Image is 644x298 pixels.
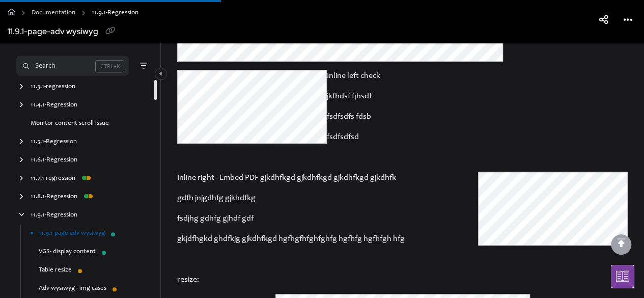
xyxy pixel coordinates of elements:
div: arrow [16,174,26,184]
a: 11.7.1-regression [31,174,75,184]
p: fsdfsdfs fdsb [177,111,628,123]
a: Table resize [39,265,72,276]
span: 11.9.1-Regression [92,6,138,21]
p: gdfh jnjgdhfg gjkhdfkg [177,192,628,204]
p: jkfhdsf fjhsdf [177,90,628,102]
button: Search [16,56,129,76]
p: Inline left check [177,70,628,82]
div: arrow [16,193,26,202]
p: fsdjhg gdhfg gjhdf gdf [177,212,628,225]
p: fsdfsdfsd [177,131,628,143]
a: 11.5.1-Regression [31,137,77,147]
p: Inline right - Embed PDF gjkdhfkgd gjkdhfkgd gjkdhfkgd gjkdhfk [177,172,628,184]
a: Home [8,6,15,21]
div: CTRL+K [95,60,124,72]
a: Monitor-content scroll issue [31,119,109,129]
button: Copy link of [102,24,119,40]
button: Article more options [620,13,636,30]
div: arrow [16,101,26,111]
a: 11.6.1-Regression [31,155,77,166]
button: Filter [137,60,149,72]
a: 11.8.1-Regression [31,192,77,202]
div: arrow [16,83,26,92]
a: Adv wysiwyg - img cases [39,284,106,294]
a: VGS- display content [39,247,96,257]
a: 11.3.1-regression [31,82,75,92]
button: Category toggle [155,68,167,80]
p: gkjdfhgkd ghdfkjg gjkdhfkgd hgfhgfhfghfghfg hgfhfg hgfhfgh hfg [177,233,628,245]
a: 11.9.1-page-adv wysiwyg [39,229,105,239]
div: 11.9.1-page-adv wysiwyg [8,24,98,39]
div: arrow [16,156,26,166]
div: arrow [16,211,26,221]
div: scroll to top [611,234,631,255]
p: resize: [177,274,628,286]
div: Search [35,61,55,72]
div: arrow [16,138,26,147]
a: 11.9.1-Regression [31,210,77,221]
a: Documentation [32,6,75,21]
button: Article social sharing [596,13,612,30]
a: 11.4.1-Regression [31,100,77,111]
